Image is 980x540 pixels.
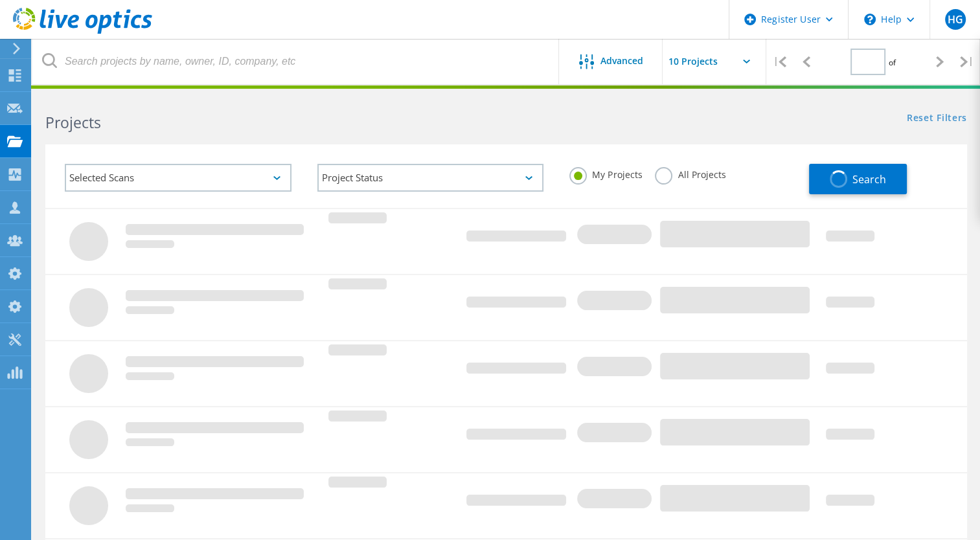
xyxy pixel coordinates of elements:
span: Advanced [600,56,643,65]
a: Live Optics Dashboard [13,27,152,36]
div: Project Status [317,164,544,192]
span: Search [852,172,886,186]
div: | [766,39,793,85]
span: HG [947,14,963,25]
label: All Projects [655,167,725,179]
svg: \n [864,14,876,25]
span: of [889,57,896,68]
div: Selected Scans [65,164,291,192]
input: Search projects by name, owner, ID, company, etc [32,39,560,84]
button: Search [809,164,907,194]
label: My Projects [569,167,642,179]
a: Reset Filters [907,113,967,124]
b: Projects [45,112,101,133]
div: | [953,39,980,85]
